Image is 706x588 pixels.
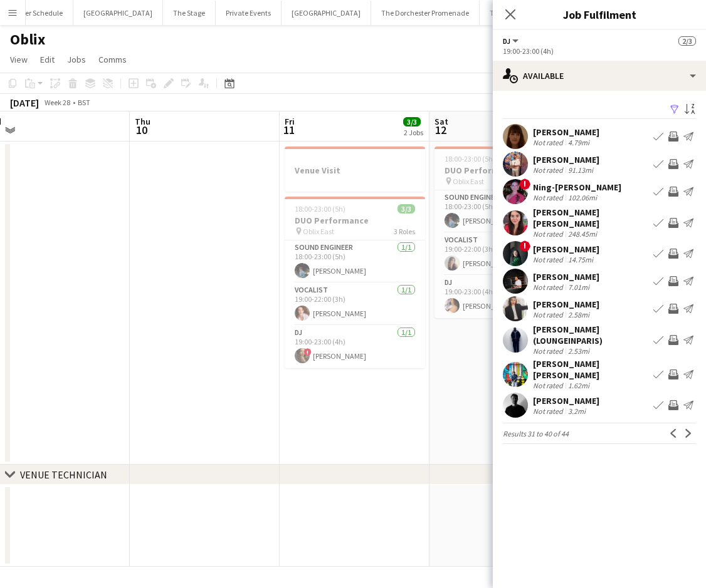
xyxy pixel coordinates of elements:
div: Not rated [533,381,566,390]
h3: DUO Performance [435,165,575,176]
div: [PERSON_NAME] [533,271,599,282]
div: 2.58mi [566,310,592,319]
div: Not rated [533,255,566,264]
a: Jobs [62,51,91,68]
h1: Oblix [10,30,45,49]
div: 19:00-23:00 (4h) [503,46,696,56]
span: 18:00-23:00 (5h) [445,154,495,163]
app-card-role: Vocalist1/119:00-22:00 (3h)[PERSON_NAME] [285,283,425,326]
span: Comms [98,54,127,65]
div: 7.01mi [566,282,592,292]
button: Private Events [216,1,282,25]
div: Not rated [533,193,566,202]
span: 12 [433,123,448,137]
span: 3 Roles [394,227,415,236]
a: Comms [93,51,132,68]
a: Edit [35,51,60,68]
button: The Dorchester - Vesper Bar [480,1,587,25]
div: Not rated [533,406,566,416]
div: VENUE TECHNICIAN [20,468,107,481]
span: Thu [135,116,150,127]
div: Ning-[PERSON_NAME] [533,182,621,193]
app-card-role: DJ1/119:00-23:00 (4h)[PERSON_NAME] [435,276,575,318]
span: Sat [435,116,448,127]
span: Edit [40,54,55,65]
span: 11 [283,123,295,137]
app-card-role: Vocalist1/119:00-22:00 (3h)[PERSON_NAME] [435,233,575,276]
span: 3/3 [398,204,415,214]
app-job-card: 18:00-23:00 (5h)3/3DUO Performance Oblix East3 RolesSound Engineer1/118:00-23:00 (5h)[PERSON_NAME... [285,197,425,368]
span: Results 31 to 40 of 44 [503,429,569,438]
div: Not rated [533,310,566,319]
div: [PERSON_NAME] [533,126,599,138]
div: Not rated [533,229,566,239]
span: View [10,54,28,65]
app-card-role: Sound Engineer1/118:00-23:00 (5h)[PERSON_NAME] [435,190,575,233]
div: 102.06mi [566,193,599,202]
div: [PERSON_NAME] (LOUNGEINPARIS) [533,324,648,346]
span: ! [519,178,530,190]
div: [PERSON_NAME] [533,395,599,406]
div: 248.45mi [566,229,599,239]
span: Oblix East [453,177,484,186]
app-card-role: DJ1/119:00-23:00 (4h)![PERSON_NAME] [285,326,425,368]
span: 3/3 [403,117,421,126]
div: Not rated [533,346,566,356]
div: 14.75mi [566,255,596,264]
button: The Dorchester Promenade [371,1,480,25]
div: 2 Jobs [404,128,423,137]
div: 3.2mi [566,406,588,416]
div: BST [78,98,90,107]
app-job-card: 18:00-23:00 (5h)3/3DUO Performance Oblix East3 RolesSound Engineer1/118:00-23:00 (5h)[PERSON_NAME... [435,147,575,318]
div: 1.62mi [566,381,592,390]
div: 91.13mi [566,165,596,175]
button: [GEOGRAPHIC_DATA] [282,1,371,25]
div: Not rated [533,282,566,292]
div: [PERSON_NAME] [533,244,599,255]
span: 10 [133,123,150,137]
button: [GEOGRAPHIC_DATA] [73,1,163,25]
div: [PERSON_NAME] [PERSON_NAME] [533,358,648,381]
button: The Stage [163,1,216,25]
span: ! [304,348,312,356]
a: View [5,51,33,68]
div: Available [493,61,706,91]
h3: Job Fulfilment [493,6,706,23]
div: [DATE] [10,96,39,109]
span: ! [519,240,530,252]
span: DJ [503,36,510,46]
app-card-role: Sound Engineer1/118:00-23:00 (5h)[PERSON_NAME] [285,240,425,283]
div: [PERSON_NAME] [533,154,599,165]
span: Fri [285,116,295,127]
div: Not rated [533,165,566,175]
span: Oblix East [303,227,334,236]
div: [PERSON_NAME] [533,299,599,310]
button: DJ [503,36,520,46]
div: 2.53mi [566,346,592,356]
div: 4.79mi [566,138,592,147]
h3: Venue Visit [285,165,425,176]
div: [PERSON_NAME] [PERSON_NAME] [533,207,648,229]
h3: DUO Performance [285,215,425,226]
span: 2/3 [678,36,696,46]
span: 18:00-23:00 (5h) [295,204,345,214]
app-job-card: Venue Visit [285,147,425,192]
span: Week 28 [41,98,73,107]
div: Not rated [533,138,566,147]
span: Jobs [67,54,86,65]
